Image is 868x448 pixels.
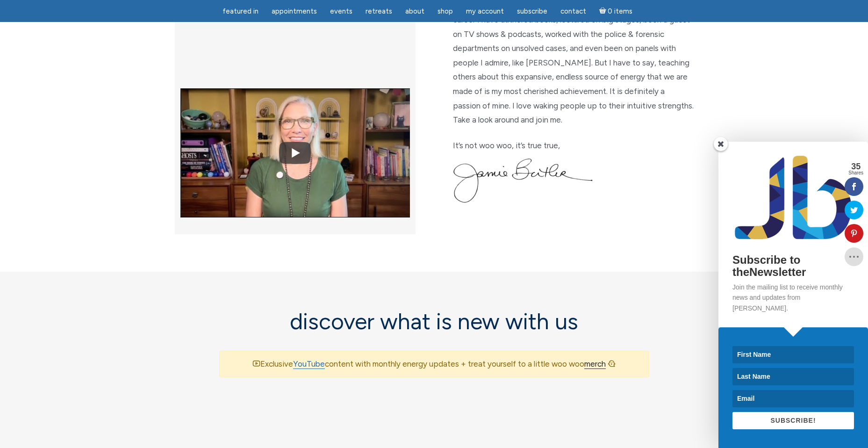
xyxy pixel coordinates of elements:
[330,7,352,15] span: Events
[848,171,863,175] span: Shares
[599,7,608,15] i: Cart
[732,390,854,407] input: Email
[366,7,392,15] span: Retreats
[180,67,410,239] img: YouTube video
[400,2,430,21] a: About
[219,351,649,377] div: Exclusive content with monthly energy updates + treat yourself to a little woo woo
[732,254,854,279] h2: Subscribe to theNewsletter
[466,7,504,15] span: My Account
[432,2,459,21] a: Shop
[732,282,854,313] p: Join the mailing list to receive monthly news and updates from [PERSON_NAME].
[732,412,854,429] button: SUBSCRIBE!
[217,2,264,21] a: featured in
[293,359,325,369] a: YouTube
[266,2,323,21] a: Appointments
[770,417,816,424] span: SUBSCRIBE!
[511,2,553,21] a: Subscribe
[732,346,854,363] input: First Name
[608,8,632,15] span: 0 items
[324,2,358,21] a: Events
[272,7,317,15] span: Appointments
[517,7,547,15] span: Subscribe
[560,7,586,15] span: Contact
[732,368,854,385] input: Last Name
[438,7,453,15] span: Shop
[222,7,258,15] span: featured in
[405,7,424,15] span: About
[460,2,509,21] a: My Account
[555,2,592,21] a: Contact
[360,2,398,21] a: Retreats
[219,309,649,334] h2: discover what is new with us
[594,1,638,21] a: Cart0 items
[584,359,606,369] a: merch
[848,162,863,171] span: 35
[453,138,694,153] p: It’s not woo woo, it’s true true,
